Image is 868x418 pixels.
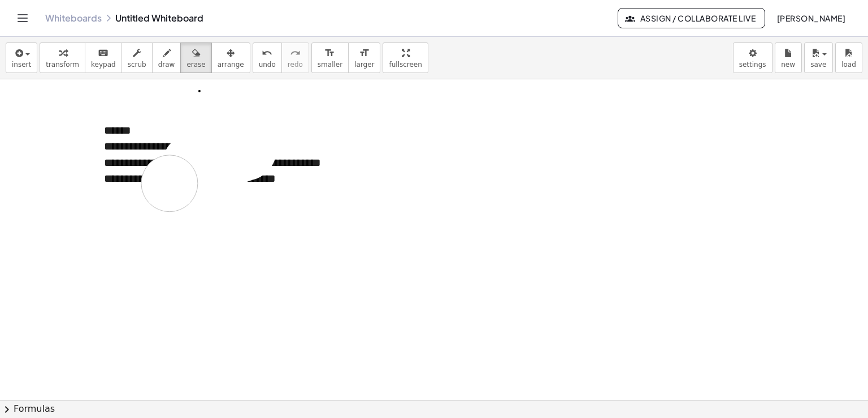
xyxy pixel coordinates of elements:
i: keyboard [98,46,108,60]
span: insert [12,61,31,69]
span: smaller [318,61,342,69]
button: new [775,42,802,73]
button: undoundo [253,42,282,73]
button: settings [733,42,772,73]
i: redo [290,46,301,60]
span: new [781,61,795,69]
button: erase [180,42,211,73]
a: Whiteboards [45,12,102,24]
button: transform [40,42,85,73]
i: undo [262,46,272,60]
button: redoredo [281,42,309,73]
span: transform [46,61,79,69]
button: Assign / Collaborate Live [618,8,765,28]
button: arrange [211,42,250,73]
span: redo [288,61,303,69]
button: format_sizesmaller [311,42,349,73]
span: settings [739,61,766,69]
button: insert [6,42,37,73]
span: arrange [218,61,244,69]
button: format_sizelarger [348,42,380,73]
button: save [804,42,833,73]
span: scrub [128,61,146,69]
span: draw [158,61,175,69]
span: fullscreen [389,61,422,69]
span: undo [259,61,276,69]
button: scrub [121,42,153,73]
button: draw [152,42,181,73]
button: Toggle navigation [14,9,32,27]
span: Assign / Collaborate Live [627,13,756,23]
span: save [810,61,826,69]
button: load [835,42,862,73]
button: fullscreen [383,42,428,73]
span: erase [186,61,205,69]
span: larger [354,61,374,69]
span: keypad [91,61,116,69]
button: [PERSON_NAME] [767,8,854,28]
i: format_size [324,46,335,60]
button: keyboardkeypad [85,42,122,73]
span: load [841,61,856,69]
span: [PERSON_NAME] [776,13,845,23]
i: format_size [359,46,370,60]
